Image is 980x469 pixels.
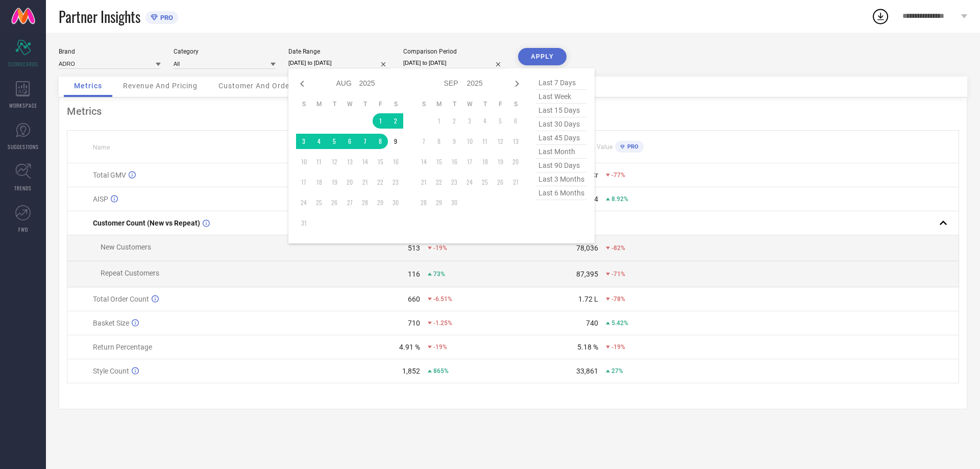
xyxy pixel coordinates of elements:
td: Sun Aug 31 2025 [296,215,311,231]
td: Thu Aug 21 2025 [357,175,373,190]
div: 4.91 % [399,343,420,351]
td: Sat Sep 13 2025 [508,134,523,149]
span: last 7 days [536,76,587,90]
div: Brand [59,48,161,55]
div: 116 [408,270,420,278]
td: Thu Sep 25 2025 [477,175,493,190]
th: Saturday [508,100,523,108]
div: 1,852 [402,367,420,375]
td: Sun Aug 17 2025 [296,175,311,190]
td: Mon Aug 25 2025 [311,195,327,210]
th: Sunday [296,100,311,108]
td: Sat Sep 20 2025 [508,154,523,169]
button: APPLY [518,48,567,65]
td: Wed Aug 06 2025 [342,134,357,149]
td: Mon Sep 29 2025 [431,195,447,210]
th: Monday [311,100,327,108]
td: Mon Sep 15 2025 [431,154,447,169]
td: Fri Aug 29 2025 [373,195,388,210]
td: Wed Aug 27 2025 [342,195,357,210]
span: Metrics [74,82,102,90]
span: -82% [611,244,625,252]
span: Revenue And Pricing [123,82,198,90]
span: 27% [611,367,623,375]
div: 710 [408,319,420,327]
td: Mon Sep 01 2025 [431,113,447,129]
span: last 6 months [536,186,587,200]
td: Sat Aug 30 2025 [388,195,403,210]
td: Fri Aug 22 2025 [373,175,388,190]
th: Sunday [416,100,431,108]
td: Sun Aug 03 2025 [296,134,311,149]
th: Thursday [357,100,373,108]
div: 33,861 [576,367,598,375]
td: Tue Sep 23 2025 [447,175,462,190]
div: 87,395 [576,270,598,278]
span: last 45 days [536,131,587,145]
td: Tue Sep 02 2025 [447,113,462,129]
span: SCORECARDS [8,60,38,68]
input: Select date range [288,58,390,68]
div: Previous month [296,78,308,90]
td: Wed Sep 03 2025 [462,113,477,129]
td: Mon Sep 22 2025 [431,175,447,190]
div: Date Range [288,48,390,55]
th: Tuesday [447,100,462,108]
td: Sat Aug 16 2025 [388,154,403,169]
td: Tue Aug 12 2025 [327,154,342,169]
span: -19% [611,343,625,351]
td: Fri Sep 19 2025 [493,154,508,169]
td: Sun Sep 21 2025 [416,175,431,190]
div: 78,036 [576,244,598,252]
span: Basket Size [93,319,129,327]
span: last week [536,90,587,104]
div: Comparison Period [403,48,505,55]
td: Sat Sep 06 2025 [508,113,523,129]
span: last 90 days [536,159,587,172]
span: SUGGESTIONS [8,143,39,151]
td: Thu Sep 04 2025 [477,113,493,129]
span: last 30 days [536,117,587,131]
span: PRO [625,143,639,150]
span: Repeat Customers [101,269,159,277]
span: last 15 days [536,104,587,117]
div: Category [174,48,276,55]
div: Metrics [67,105,959,117]
span: Total GMV [93,171,126,179]
td: Thu Sep 11 2025 [477,134,493,149]
th: Thursday [477,100,493,108]
div: Next month [511,78,523,90]
div: 1.72 L [578,295,598,303]
span: Customer Count (New vs Repeat) [93,219,200,227]
td: Wed Sep 10 2025 [462,134,477,149]
td: Mon Aug 04 2025 [311,134,327,149]
div: 513 [408,244,420,252]
td: Sun Aug 10 2025 [296,154,311,169]
span: FWD [18,226,28,233]
span: Total Order Count [93,295,149,303]
th: Friday [373,100,388,108]
td: Tue Aug 19 2025 [327,175,342,190]
span: last month [536,145,587,159]
td: Fri Sep 12 2025 [493,134,508,149]
div: 5.18 % [577,343,598,351]
td: Tue Sep 09 2025 [447,134,462,149]
td: Sat Aug 02 2025 [388,113,403,129]
span: 865% [433,367,449,375]
th: Tuesday [327,100,342,108]
span: Style Count [93,367,129,375]
span: -78% [611,295,625,303]
td: Fri Aug 01 2025 [373,113,388,129]
td: Fri Sep 05 2025 [493,113,508,129]
span: Customer And Orders [218,82,297,90]
td: Thu Aug 07 2025 [357,134,373,149]
th: Wednesday [342,100,357,108]
td: Tue Sep 30 2025 [447,195,462,210]
span: Partner Insights [59,6,140,27]
td: Thu Aug 14 2025 [357,154,373,169]
td: Sat Sep 27 2025 [508,175,523,190]
td: Mon Aug 18 2025 [311,175,327,190]
span: 5.42% [611,319,628,327]
td: Tue Sep 16 2025 [447,154,462,169]
div: 740 [586,319,598,327]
